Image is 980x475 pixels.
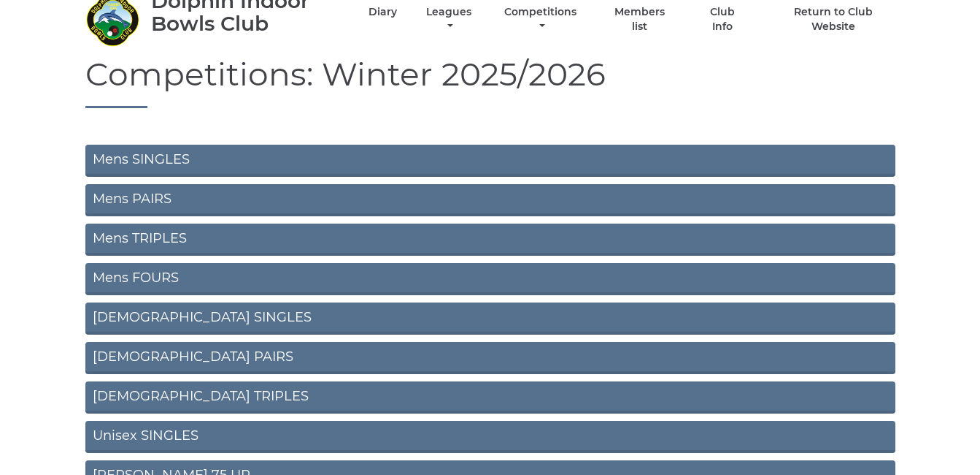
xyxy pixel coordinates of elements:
a: Unisex SINGLES [85,421,895,453]
h1: Competitions: Winter 2025/2026 [85,56,895,108]
a: [DEMOGRAPHIC_DATA] TRIPLES [85,381,895,414]
a: Mens TRIPLES [85,224,895,256]
a: Return to Club Website [771,5,895,34]
a: Mens FOURS [85,263,895,295]
a: Mens SINGLES [85,145,895,177]
a: [DEMOGRAPHIC_DATA] PAIRS [85,342,895,374]
a: Club Info [699,5,746,34]
a: Diary [369,5,397,19]
a: Members list [606,5,673,34]
a: Mens PAIRS [85,184,895,216]
a: [DEMOGRAPHIC_DATA] SINGLES [85,303,895,335]
a: Leagues [423,5,475,34]
a: Competitions [501,5,581,34]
